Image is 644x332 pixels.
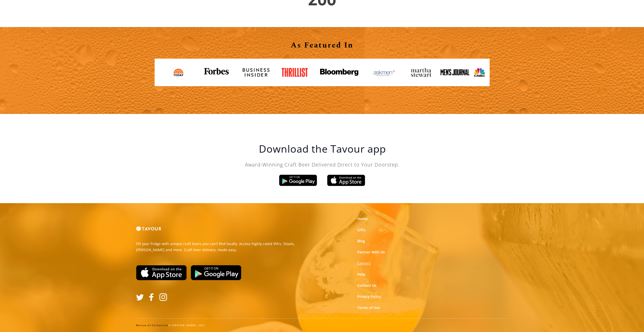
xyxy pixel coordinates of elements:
a: Help [357,272,365,277]
a: Blog [357,239,365,244]
a: Notice of Collection [136,324,169,327]
a: Terms of Use [357,305,380,310]
a: Careers [357,261,370,266]
strong: As Featured In [291,39,354,51]
h1: Download the Tavour app [221,143,424,155]
p: Award-Winning Craft Beer Delivered Direct to Your Doorstep. [221,161,424,169]
a: Partner With Us [357,250,385,255]
a: Privacy Policy [357,294,381,299]
p: Fill your fridge with unique craft beers you can't find locally. Access highly-rated IPA's, Stout... [136,241,318,253]
a: Home [357,216,368,221]
div: © [PERSON_NAME], 2021. [136,324,508,327]
a: Gifts [357,227,365,232]
a: Contact Us [357,283,376,288]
